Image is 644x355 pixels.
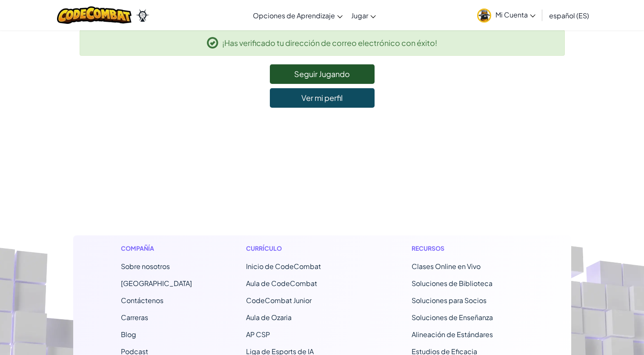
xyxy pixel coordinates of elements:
[249,4,347,27] a: Opciones de Aprendizaje
[412,313,493,322] a: Soluciones de Enseñanza
[545,4,593,27] a: español (ES)
[121,244,192,253] h1: Compañía
[121,279,192,288] a: [GEOGRAPHIC_DATA]
[412,330,493,339] a: Alineación de Estándares
[549,11,589,20] span: español (ES)
[495,10,535,19] span: Mi Cuenta
[121,330,136,339] a: Blog
[246,313,292,322] a: Aula de Ozaria
[253,11,335,20] span: Opciones de Aprendizaje
[246,244,358,253] h1: Currículo
[270,64,375,84] a: Seguir Jugando
[246,330,270,339] a: AP CSP
[347,4,380,27] a: Jugar
[246,296,312,305] a: CodeCombat Junior
[412,262,481,271] a: Clases Online en Vivo
[246,279,317,288] a: Aula de CodeCombat
[246,262,321,271] span: Inicio de CodeCombat
[477,9,491,23] img: avatar
[121,296,163,305] span: Contáctenos
[412,279,492,288] a: Soluciones de Biblioteca
[351,11,368,20] span: Jugar
[412,296,487,305] a: Soluciones para Socios
[473,2,540,29] a: Mi Cuenta
[121,313,148,322] a: Carreras
[412,244,524,253] h1: Recursos
[136,9,149,22] img: Ozaria
[57,6,132,24] img: CodeCombat logo
[121,262,170,271] a: Sobre nosotros
[270,88,375,108] a: Ver mi perfil
[222,37,437,49] span: ¡Has verificado tu dirección de correo electrónico con éxito!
